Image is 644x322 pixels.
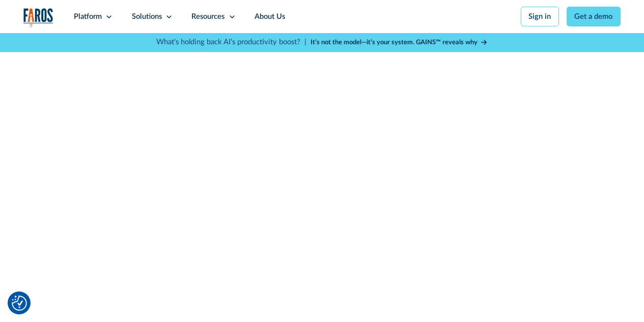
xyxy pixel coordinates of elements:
a: home [23,8,53,27]
div: Solutions [132,11,162,22]
a: It’s not the model—it’s your system. GAINS™ reveals why [311,38,488,47]
p: What's holding back AI's productivity boost? | [156,37,306,48]
strong: It’s not the model—it’s your system. GAINS™ reveals why [311,39,478,45]
button: Cookie Settings [12,296,27,311]
a: Sign in [521,7,559,26]
div: Platform [74,11,102,22]
img: Logo of the analytics and reporting company Faros. [23,8,53,27]
a: Get a demo [567,7,621,26]
img: Revisit consent button [12,296,27,311]
div: Resources [191,11,225,22]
